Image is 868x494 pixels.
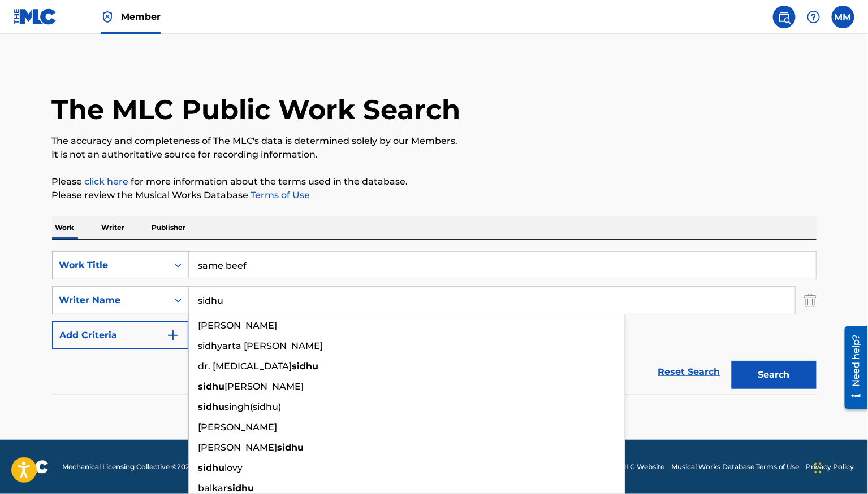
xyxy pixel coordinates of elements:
[606,462,664,472] a: The MLC Website
[85,176,129,187] a: click here
[59,294,161,307] div: Writer Name
[773,6,796,28] a: Public Search
[52,148,817,161] p: It is not an authoritative source for recording information.
[806,462,854,472] a: Privacy Policy
[225,381,304,392] span: [PERSON_NAME]
[198,462,225,473] strong: sidhu
[671,462,800,472] a: Musical Works Database Terms of Use
[198,422,278,432] span: [PERSON_NAME]
[249,190,310,200] a: Terms of Use
[225,401,282,412] span: singh(sidhu)
[98,216,128,239] p: Writer
[14,8,57,25] img: MLC Logo
[52,321,189,349] button: Add Criteria
[52,189,817,202] p: Please review the Musical Works Database
[149,216,189,239] p: Publisher
[52,134,817,148] p: The accuracy and completeness of The MLC's data is determined solely by our Members.
[14,460,49,474] img: logo
[101,10,114,24] img: Top Rightsholder
[807,10,821,24] img: help
[52,93,461,126] h1: The MLC Public Work Search
[198,381,225,392] strong: sidhu
[832,6,854,28] div: User Menu
[62,462,193,472] span: Mechanical Licensing Collective © 2025
[278,442,304,453] strong: sidhu
[121,10,161,23] span: Member
[228,483,254,493] strong: sidhu
[732,361,817,389] button: Search
[198,483,228,493] span: balkar
[52,175,817,189] p: Please for more information about the terms used in the database.
[815,451,822,485] div: Drag
[292,361,319,371] strong: sidhu
[653,360,726,384] a: Reset Search
[802,6,825,28] div: Help
[811,440,868,494] iframe: Chat Widget
[225,462,243,473] span: lovy
[52,216,78,239] p: Work
[166,329,180,342] img: 9d2ae6d4665cec9f34b9.svg
[52,251,817,395] form: Search Form
[198,340,323,351] span: sidhyarta [PERSON_NAME]
[198,361,292,371] span: dr. [MEDICAL_DATA]
[804,286,817,314] img: Delete Criterion
[198,320,278,331] span: [PERSON_NAME]
[198,442,278,453] span: [PERSON_NAME]
[198,401,225,412] strong: sidhu
[836,322,868,413] iframe: Resource Center
[778,10,791,24] img: search
[59,259,161,272] div: Work Title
